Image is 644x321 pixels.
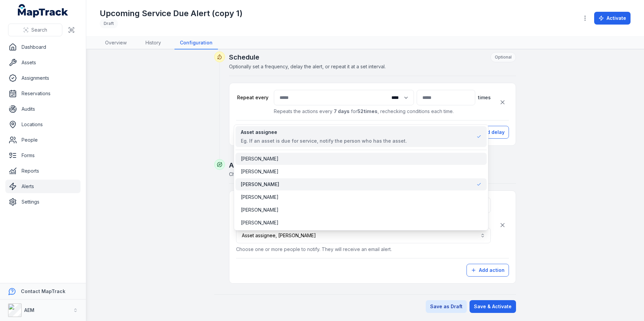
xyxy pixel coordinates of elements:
span: [PERSON_NAME] [241,181,279,188]
span: [PERSON_NAME] [241,194,279,201]
div: Asset assignee, [PERSON_NAME] [234,124,488,230]
button: Asset assignee, [PERSON_NAME] [236,228,491,243]
div: Asset assignee [241,129,407,136]
span: [PERSON_NAME] [241,219,279,226]
span: [PERSON_NAME] [241,168,279,175]
div: Eg. If an asset is due for service, notify the person who has the asset. [241,138,407,144]
span: [PERSON_NAME] [241,207,279,213]
span: [PERSON_NAME] [241,155,279,162]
